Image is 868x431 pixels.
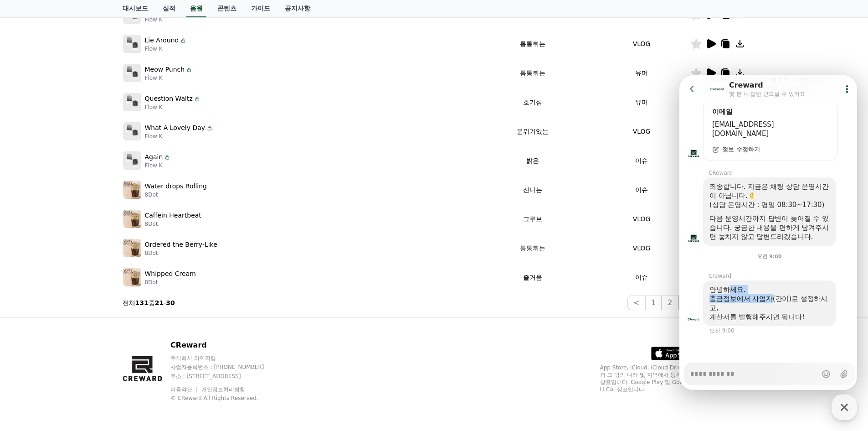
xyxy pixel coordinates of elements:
p: Flow K [145,16,180,23]
td: 즐거움 [473,263,593,292]
td: VLOG [593,204,690,234]
img: music [123,181,141,199]
button: < [627,296,645,310]
p: 8Dot [145,279,196,286]
p: Caffein Heartbeat [145,211,201,220]
img: music [123,64,141,82]
td: 그루브 [473,204,593,234]
p: Flow K [145,74,193,82]
p: Flow K [145,133,214,140]
img: music [123,210,141,228]
a: 개인정보처리방침 [201,386,245,393]
td: VLOG [593,117,690,146]
td: 통통튀는 [473,234,593,263]
p: Meow Punch [145,65,185,74]
p: Lie Around [145,36,179,45]
p: 8Dot [145,249,217,257]
p: 8Dot [145,220,201,228]
td: VLOG [593,29,690,58]
p: Ordered the Berry-Like [145,240,217,249]
p: Question Waltz [145,94,193,104]
p: Flow K [145,162,171,169]
img: music [123,151,141,170]
button: 2 [662,296,678,310]
img: music [123,239,141,257]
p: Flow K [145,45,187,52]
p: App Store, iCloud, iCloud Drive 및 iTunes Store는 미국과 그 밖의 나라 및 지역에서 등록된 Apple Inc.의 서비스 상표입니다. Goo... [600,364,746,393]
td: 분위기있는 [473,117,593,146]
td: 호기심 [473,88,593,117]
button: 3 [678,296,695,310]
a: 이용약관 [170,386,199,393]
p: Water drops Rolling [145,182,207,191]
img: music [123,35,141,53]
td: 이슈 [593,263,690,292]
td: 유머 [593,58,690,88]
iframe: Channel chat [679,75,857,390]
p: 8Dot [145,191,207,198]
td: VLOG [593,234,690,263]
p: 주식회사 와이피랩 [170,354,282,362]
strong: 21 [155,299,164,306]
img: music [123,93,141,111]
p: 주소 : [STREET_ADDRESS] [170,373,282,380]
td: 이슈 [593,175,690,204]
p: 사업자등록번호 : [PHONE_NUMBER] [170,363,282,371]
p: 전체 중 - [123,298,175,307]
img: music [123,268,141,286]
p: Whipped Cream [145,269,196,279]
strong: 131 [135,299,149,306]
p: What A Lovely Day [145,123,205,133]
button: 1 [645,296,662,310]
td: 통통튀는 [473,58,593,88]
td: 신나는 [473,175,593,204]
p: CReward [170,340,282,351]
p: Again [145,152,163,162]
td: 통통튀는 [473,29,593,58]
p: © CReward All Rights Reserved. [170,395,282,402]
td: 유머 [593,88,690,117]
p: Flow K [145,104,201,111]
img: music [123,122,141,140]
td: 밝은 [473,146,593,175]
strong: 30 [166,299,175,306]
td: 이슈 [593,146,690,175]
